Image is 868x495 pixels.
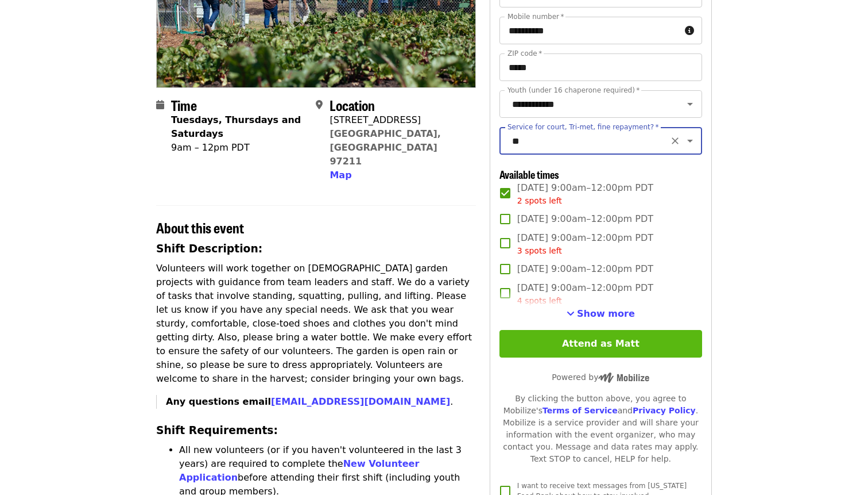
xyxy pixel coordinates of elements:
[156,424,278,436] strong: Shift Requirements:
[507,124,659,131] label: Service for court, Tri-met, fine repayment?
[171,114,301,139] strong: Tuesdays, Thursdays and Saturdays
[685,25,694,36] i: circle-info icon
[499,53,702,81] input: ZIP code
[507,13,564,20] label: Mobile number
[517,181,653,207] span: [DATE] 9:00am–12:00pm PDT
[633,406,696,415] a: Privacy Policy
[507,50,542,57] label: ZIP code
[316,99,323,110] i: map-marker-alt icon
[499,17,680,44] input: Mobile number
[517,262,653,276] span: [DATE] 9:00am–12:00pm PDT
[517,196,562,205] span: 2 spots left
[156,99,164,110] i: calendar icon
[598,373,649,383] img: Powered by Mobilize
[330,128,441,167] a: [GEOGRAPHIC_DATA], [GEOGRAPHIC_DATA] 97211
[567,307,635,321] button: See more timeslots
[156,217,244,237] span: About this event
[171,95,197,115] span: Time
[499,167,559,182] span: Available times
[171,141,307,155] div: 9am – 12pm PDT
[330,170,351,181] span: Map
[682,96,698,112] button: Open
[682,133,698,149] button: Open
[499,330,702,358] button: Attend as Matt
[156,262,476,386] p: Volunteers will work together on [DEMOGRAPHIC_DATA] garden projects with guidance from team leade...
[166,395,476,409] p: .
[330,95,375,115] span: Location
[330,113,466,127] div: [STREET_ADDRESS]
[271,396,450,407] a: [EMAIL_ADDRESS][DOMAIN_NAME]
[577,308,635,319] span: Show more
[507,87,640,94] label: Youth (under 16 chaperone required)
[517,281,653,307] span: [DATE] 9:00am–12:00pm PDT
[517,231,653,257] span: [DATE] 9:00am–12:00pm PDT
[499,393,702,465] div: By clicking the button above, you agree to Mobilize's and . Mobilize is a service provider and wi...
[517,296,562,305] span: 4 spots left
[166,396,450,407] strong: Any questions email
[156,243,262,255] strong: Shift Description:
[542,406,618,415] a: Terms of Service
[330,168,351,182] button: Map
[552,373,649,382] span: Powered by
[517,246,562,255] span: 3 spots left
[667,133,683,149] button: Clear
[517,212,653,226] span: [DATE] 9:00am–12:00pm PDT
